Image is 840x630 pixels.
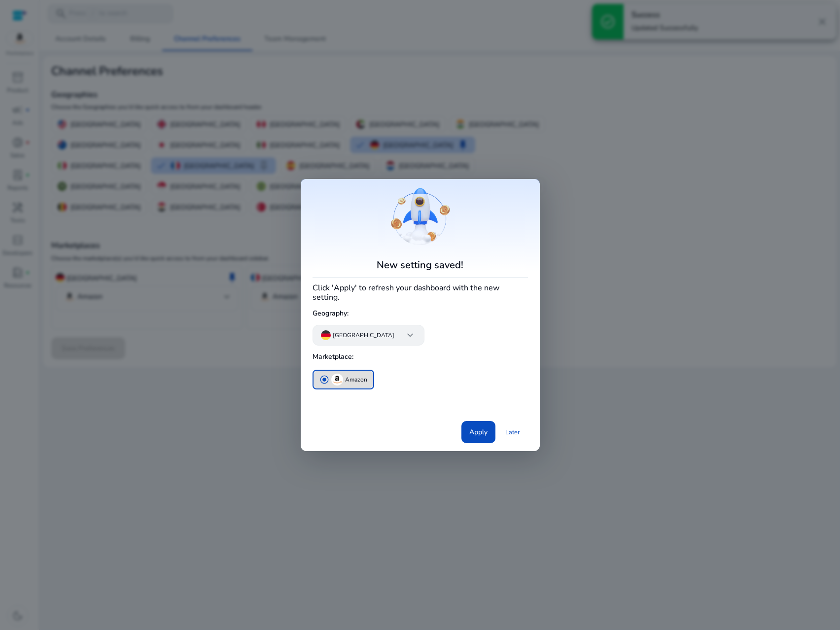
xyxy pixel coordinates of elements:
h4: Click 'Apply' to refresh your dashboard with the new setting. [313,281,528,302]
span: keyboard_arrow_down [404,329,416,341]
h5: Marketplace: [313,349,528,365]
img: amazon.svg [331,374,343,385]
h5: Geography: [313,306,528,322]
button: Apply [461,421,495,443]
img: de.svg [321,330,331,340]
p: [GEOGRAPHIC_DATA] [333,331,394,340]
span: radio_button_checked [319,375,329,385]
a: Later [497,423,528,441]
span: Apply [469,427,488,437]
p: Amazon [345,375,367,385]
